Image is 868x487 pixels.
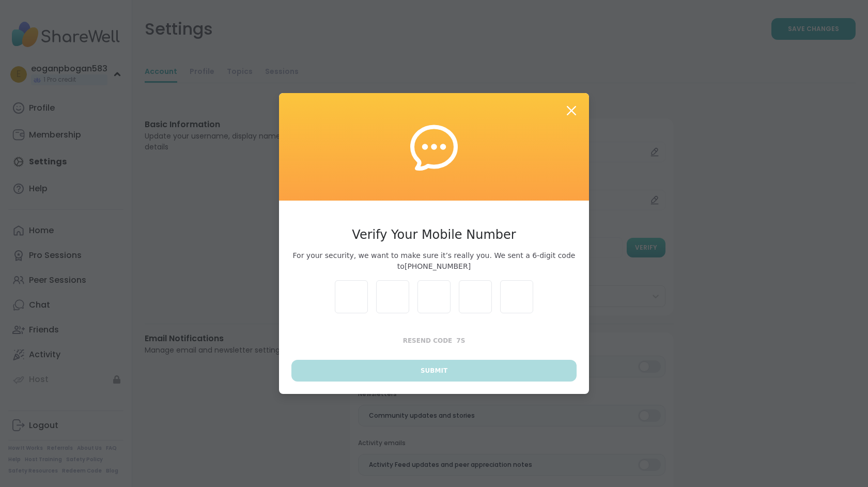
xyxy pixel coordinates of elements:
[403,337,453,344] span: Resend Code
[291,225,577,244] h3: Verify Your Mobile Number
[291,360,577,382] button: Submit
[291,330,577,352] button: Resend Code7s
[291,250,577,272] span: For your security, we want to make sure it’s really you. We sent a 6-digit code to [PHONE_NUMBER]
[456,337,465,344] span: 7 s
[421,366,447,375] span: Submit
